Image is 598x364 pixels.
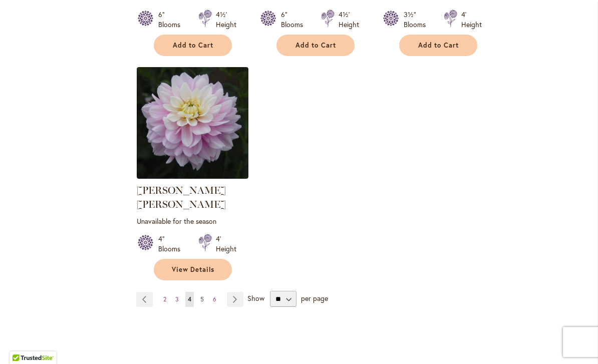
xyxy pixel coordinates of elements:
[154,35,232,56] button: Add to Cart
[175,295,179,303] span: 3
[210,292,219,307] a: 6
[301,293,328,303] span: per page
[295,41,337,50] span: Add to Cart
[163,295,166,303] span: 2
[399,35,477,56] button: Add to Cart
[188,295,191,303] span: 4
[161,292,169,307] a: 2
[276,35,355,56] button: Add to Cart
[281,10,309,30] div: 6" Blooms
[137,216,248,226] p: Unavailable for the season
[137,184,226,210] a: [PERSON_NAME] [PERSON_NAME]
[339,10,359,30] div: 4½' Height
[172,265,215,274] span: View Details
[137,67,248,179] img: Charlotte Mae
[158,234,186,254] div: 4" Blooms
[216,10,236,30] div: 4½' Height
[216,234,236,254] div: 4' Height
[198,292,206,307] a: 5
[173,292,181,307] a: 3
[8,328,36,356] iframe: Launch Accessibility Center
[461,10,482,30] div: 4' Height
[158,10,186,30] div: 6" Blooms
[213,295,216,303] span: 6
[173,41,214,50] span: Add to Cart
[137,171,248,181] a: Charlotte Mae
[154,259,232,280] a: View Details
[404,10,432,30] div: 3½" Blooms
[418,41,459,50] span: Add to Cart
[200,295,204,303] span: 5
[247,293,264,303] span: Show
